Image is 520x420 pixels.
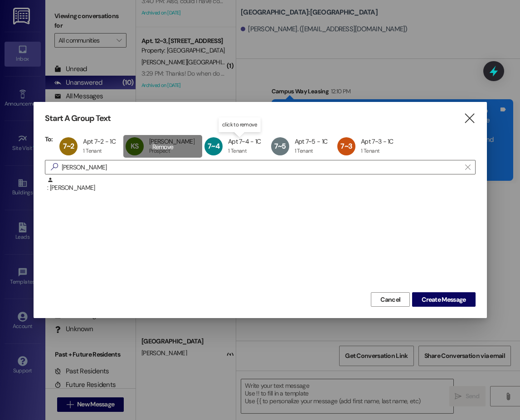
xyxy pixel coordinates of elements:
[274,141,286,151] span: 7~5
[295,147,313,154] div: 1 Tenant
[45,177,476,199] div: : [PERSON_NAME]
[422,295,466,304] span: Create Message
[228,147,247,154] div: 1 Tenant
[461,160,475,174] button: Clear text
[380,295,400,304] span: Cancel
[361,147,379,154] div: 1 Tenant
[45,113,111,124] h3: Start A Group Text
[371,292,410,307] button: Cancel
[63,141,74,151] span: 7~2
[47,162,62,172] i: 
[62,161,461,174] input: Search for any contact or apartment
[228,137,261,145] div: Apt 7~4 - 1C
[361,137,394,145] div: Apt 7~3 - 1C
[340,141,352,151] span: 7~3
[295,137,328,145] div: Apt 7~5 - 1C
[208,141,219,151] span: 7~4
[463,114,476,123] i: 
[83,147,102,154] div: 1 Tenant
[83,137,116,145] div: Apt 7~2 - 1C
[47,177,476,193] div: : [PERSON_NAME]
[222,121,257,129] p: click to remove
[465,164,470,171] i: 
[412,292,475,307] button: Create Message
[45,135,53,143] h3: To:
